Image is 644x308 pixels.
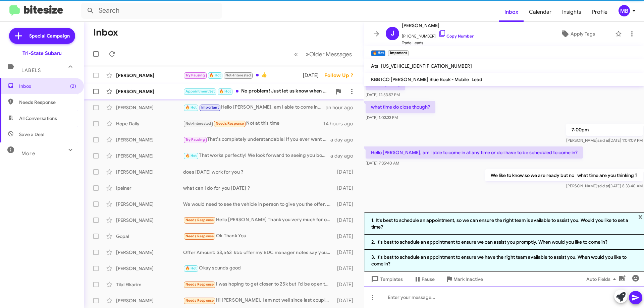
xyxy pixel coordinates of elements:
div: does [DATE] work for you ? [183,169,334,175]
span: [DATE] 12:53:57 PM [366,92,400,97]
span: 🔥 Hot [185,153,197,158]
div: [DATE] [334,217,359,224]
span: [PHONE_NUMBER] [402,29,474,40]
p: Hello [PERSON_NAME], am I able to come in at any time or do i have to be scheduled to come in? [366,146,583,159]
button: MB [613,5,637,16]
div: Tilal Elkarim [116,281,183,288]
a: Profile [587,2,613,22]
a: Special Campaign [9,28,75,44]
div: Okay sounds good [183,264,334,272]
h1: Inbox [93,27,118,38]
div: I was hoping to get closer to 25k but I'd be open to hearing what you can offer [183,281,334,288]
span: Needs Response [185,298,214,303]
div: [PERSON_NAME] [116,136,183,143]
div: a day ago [330,136,359,143]
a: Calendar [524,2,557,22]
div: No problem! Just let us know when you're ready, and we can find a time that works for you. Lookin... [183,87,332,95]
a: Inbox [499,2,524,22]
span: 🔥 Hot [209,73,221,77]
span: said at [597,183,609,188]
span: Needs Response [216,121,244,126]
span: Pause [422,273,435,285]
span: [PERSON_NAME] [402,21,474,29]
span: Apply Tags [571,28,595,40]
span: 🔥 Hot [185,105,197,110]
span: said at [597,138,609,143]
span: [PERSON_NAME] [DATE] 1:04:09 PM [566,138,643,143]
div: [PERSON_NAME] [116,152,183,159]
span: Inbox [19,83,76,89]
button: Apply Tags [543,28,612,40]
button: Templates [364,273,408,285]
div: Not at this time [183,120,323,127]
span: All Conversations [19,115,57,122]
nav: Page navigation example [290,47,356,61]
div: [PERSON_NAME] [116,217,183,224]
span: Older Messages [309,51,352,58]
span: Auto Fields [586,273,619,285]
span: « [294,50,298,58]
div: 👍 [183,71,303,79]
span: Templates [370,273,403,285]
span: More [21,150,35,157]
button: Previous [290,47,302,61]
button: Next [302,47,356,61]
span: (2) [70,83,76,89]
p: We like to know so we are ready but no what time are you thinking ? [485,169,643,181]
span: Save a Deal [19,131,44,138]
p: what time do close though? [366,101,435,113]
span: [US_VEHICLE_IDENTIFICATION_NUMBER] [381,63,472,69]
li: 3. It's best to schedule an appointment to ensure we have the right team available to assist you.... [364,250,644,271]
div: [PERSON_NAME] [116,265,183,272]
div: Ipelner [116,185,183,191]
div: [DATE] [334,281,359,288]
span: Not-Interested [185,121,211,126]
div: [DATE] [334,297,359,304]
div: [PERSON_NAME] [116,249,183,256]
span: [DATE] 1:03:33 PM [366,115,398,120]
small: Important [388,50,408,56]
div: Tri-State Subaru [22,50,62,57]
div: [PERSON_NAME] [116,201,183,207]
span: KBB ICO [PERSON_NAME] Blue Book - Mobile [371,76,469,82]
div: That works perfectly! We look forward to seeing you both at 5:30 PM [DATE]. Let me know if you ne... [183,152,330,160]
span: Needs Response [185,234,214,238]
span: Ats [371,63,378,69]
div: Hello [PERSON_NAME], am I able to come in at any time or do i have to be scheduled to come in? [183,104,326,111]
div: Offer Amount: $3,563 kbb offer my BDC manager notes say your passing it on to your son let us kno... [183,249,334,256]
div: what can I do for you [DATE] ? [183,185,334,191]
button: Mark Inactive [440,273,488,285]
div: an hour ago [326,104,359,111]
div: Follow Up ? [324,72,359,79]
span: Special Campaign [29,33,70,39]
div: [PERSON_NAME] [116,104,183,111]
small: 🔥 Hot [371,50,385,56]
div: Hi [PERSON_NAME], I am not well since last couple of days, sorry couldn't reply to you. I wont be... [183,297,334,304]
a: Insights [557,2,587,22]
div: [PERSON_NAME] [116,169,183,175]
span: Not-Interested [225,73,251,77]
div: [PERSON_NAME] [116,297,183,304]
a: Copy Number [438,34,474,39]
div: MB [619,5,630,16]
span: [PERSON_NAME] [DATE] 8:33:40 AM [566,183,643,188]
span: 🔥 Hot [219,89,231,94]
div: Ok Thank You [183,232,334,240]
span: Needs Response [185,218,214,222]
input: Search [81,3,222,19]
div: Hello [PERSON_NAME] Thank you very much for our conversations, you have been very informative and... [183,216,334,224]
div: [PERSON_NAME] [116,72,183,79]
div: Hope Daily [116,120,183,127]
span: Trade Leads [402,40,474,46]
span: Try Pausing [185,73,205,77]
div: [DATE] [334,201,359,207]
div: a day ago [330,152,359,159]
div: [PERSON_NAME] [116,88,183,95]
div: 14 hours ago [323,120,359,127]
span: x [638,212,643,221]
div: That's completely understandable! If you ever want to discuss your options or have questions, fee... [183,136,330,143]
span: J [391,28,394,39]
